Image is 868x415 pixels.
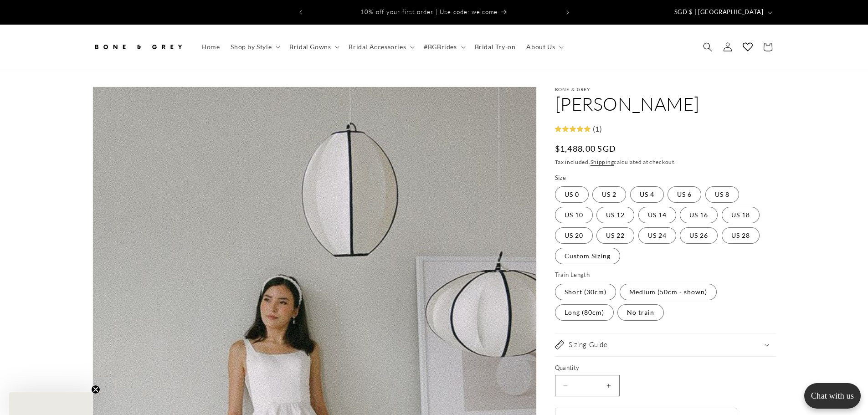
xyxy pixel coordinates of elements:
[804,391,861,401] p: Chat with us
[231,43,272,51] span: Shop by Style
[558,4,578,21] button: Next announcement
[291,4,311,21] button: Previous announcement
[424,43,457,51] span: #BGBrides
[638,227,676,244] label: US 24
[196,37,225,56] a: Home
[555,304,614,321] label: Long (80cm)
[555,143,616,155] span: $1,488.00 SGD
[475,43,516,51] span: Bridal Try-on
[617,304,664,321] label: No train
[722,227,760,244] label: US 28
[349,43,406,51] span: Bridal Accessories
[526,43,555,51] span: About Us
[555,92,776,116] h1: [PERSON_NAME]
[620,284,717,300] label: Medium (50cm - shown)
[555,227,593,244] label: US 20
[92,37,184,57] img: Bone and Grey Bridal
[722,207,760,223] label: US 18
[669,4,776,21] button: SGD $ | [GEOGRAPHIC_DATA]
[555,271,591,280] legend: Train Length
[555,284,616,300] label: Short (30cm)
[569,340,608,349] h2: Sizing Guide
[555,87,776,92] p: Bone & Grey
[591,159,614,165] a: Shipping
[680,227,718,244] label: US 26
[596,227,634,244] label: US 22
[201,43,220,51] span: Home
[698,37,718,57] summary: Search
[668,186,701,203] label: US 6
[225,37,284,56] summary: Shop by Style
[555,248,620,264] label: Custom Sizing
[591,123,602,136] div: (1)
[592,186,626,203] label: US 2
[674,8,764,17] span: SGD $ | [GEOGRAPHIC_DATA]
[284,37,343,56] summary: Bridal Gowns
[638,207,676,223] label: US 14
[469,37,521,56] a: Bridal Try-on
[555,333,776,356] summary: Sizing Guide
[555,364,755,373] label: Quantity
[89,34,187,61] a: Bone and Grey Bridal
[555,158,776,167] div: Tax included. calculated at checkout.
[360,8,498,15] span: 10% off your first order | Use code: welcome
[91,385,100,394] button: Close teaser
[804,383,861,409] button: Open chatbox
[521,37,567,56] summary: About Us
[289,43,331,51] span: Bridal Gowns
[630,186,664,203] label: US 4
[418,37,469,56] summary: #BGBrides
[555,174,567,183] legend: Size
[680,207,718,223] label: US 16
[343,37,418,56] summary: Bridal Accessories
[555,207,593,223] label: US 10
[555,186,589,203] label: US 0
[596,207,634,223] label: US 12
[9,392,93,415] div: Close teaser
[705,186,739,203] label: US 8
